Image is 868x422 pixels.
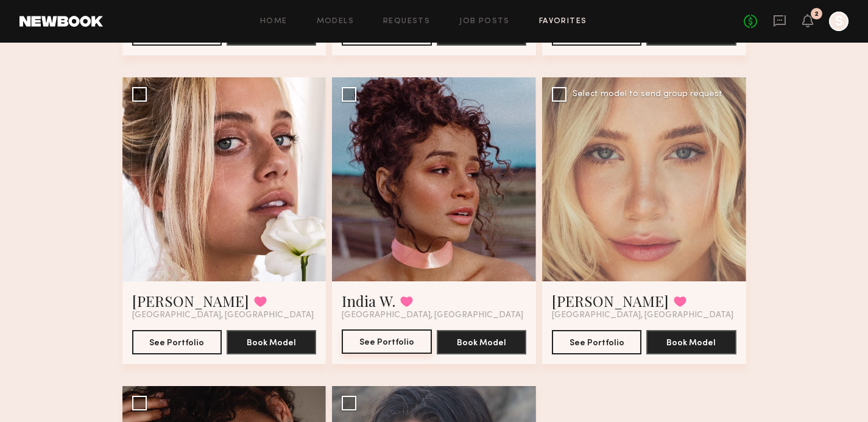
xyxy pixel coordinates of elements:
a: [PERSON_NAME] [132,291,249,311]
a: Models [317,18,354,26]
a: Book Model [227,337,316,347]
div: 2 [814,11,819,18]
a: See Portfolio [342,330,431,354]
a: India W. [342,291,395,311]
a: Requests [383,18,430,26]
a: Job Posts [459,18,510,26]
div: Select model to send group request [573,90,722,99]
span: [GEOGRAPHIC_DATA], [GEOGRAPHIC_DATA] [132,311,314,320]
span: [GEOGRAPHIC_DATA], [GEOGRAPHIC_DATA] [552,311,733,320]
button: See Portfolio [552,330,641,354]
a: Favorites [539,18,587,26]
a: Book Model [646,337,736,347]
a: S [829,12,849,31]
button: See Portfolio [132,330,222,354]
span: [GEOGRAPHIC_DATA], [GEOGRAPHIC_DATA] [342,311,523,320]
button: Book Model [437,330,526,354]
button: See Portfolio [342,329,431,354]
a: Home [260,18,288,26]
button: Book Model [227,330,316,354]
a: [PERSON_NAME] [552,291,669,311]
a: Book Model [437,337,526,347]
button: Book Model [646,330,736,354]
